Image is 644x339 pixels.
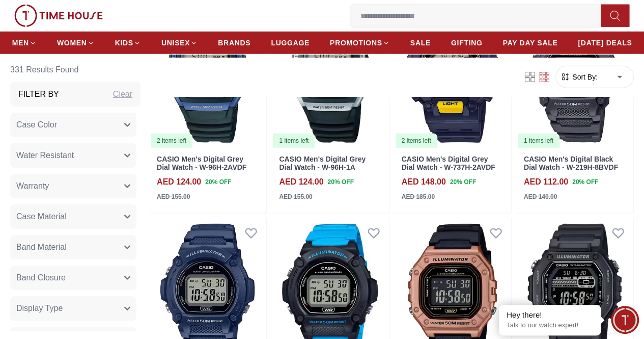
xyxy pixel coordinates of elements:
h4: AED 112.00 [524,176,568,188]
span: Sort By: [570,71,598,82]
span: 20 % OFF [205,177,231,187]
span: WOMEN [57,38,87,48]
span: UNISEX [161,38,190,48]
div: AED 185.00 [402,192,435,201]
span: PROMOTIONS [330,38,382,48]
div: 2 items left [396,134,437,148]
a: BRANDS [218,34,250,52]
span: PAY DAY SALE [502,38,557,48]
button: Display Type [10,296,136,320]
p: Talk to our watch expert! [507,321,593,330]
span: BRANDS [218,38,250,48]
a: LUGGAGE [271,34,310,52]
button: Case Material [10,204,136,228]
a: CASIO Men's Digital Black Dial Watch - W-219H-8BVDF [524,155,618,172]
a: UNISEX [161,34,198,52]
a: MEN [12,34,37,52]
a: PROMOTIONS [330,34,390,52]
h3: Filter By [18,88,59,100]
span: KIDS [115,38,133,48]
button: Sort By: [560,71,598,82]
button: Water Resistant [10,143,136,167]
span: 20 % OFF [327,177,353,187]
div: Clear [113,88,132,100]
div: AED 155.00 [279,192,312,201]
span: Band Closure [16,271,66,283]
span: GIFTING [451,38,483,48]
a: WOMEN [57,34,95,52]
span: Warranty [16,179,49,192]
a: CASIO Men's Digital Grey Dial Watch - W-737H-2AVDF [402,155,495,172]
button: Case Color [10,112,136,137]
div: 1 items left [273,134,315,148]
h4: AED 124.00 [157,176,201,188]
span: Water Resistant [16,149,74,161]
img: ... [14,5,103,27]
span: Case Material [16,210,67,222]
span: [DATE] DEALS [578,38,632,48]
h4: AED 148.00 [402,176,446,188]
button: Band Material [10,234,136,259]
button: Warranty [10,173,136,198]
div: Chat Widget [611,306,639,334]
div: AED 155.00 [157,192,190,201]
span: Case Color [16,118,57,131]
span: Display Type [16,302,63,314]
span: 20 % OFF [450,177,476,187]
a: GIFTING [451,34,483,52]
a: CASIO Men's Digital Grey Dial Watch - W-96H-2AVDF [157,155,246,172]
div: AED 140.00 [524,192,557,201]
a: SALE [410,34,431,52]
h6: 331 Results Found [10,57,141,82]
a: [DATE] DEALS [578,34,632,52]
span: 20 % OFF [572,177,598,187]
span: Band Material [16,241,67,253]
div: 2 items left [151,134,192,148]
a: PAY DAY SALE [502,34,557,52]
span: SALE [410,38,431,48]
span: LUGGAGE [271,38,310,48]
span: MEN [12,38,29,48]
button: Band Closure [10,265,136,290]
h4: AED 124.00 [279,176,323,188]
div: 1 items left [518,134,559,148]
div: Hey there! [507,310,593,320]
a: KIDS [115,34,141,52]
a: CASIO Men's Digital Grey Dial Watch - W-96H-1A [279,155,366,172]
